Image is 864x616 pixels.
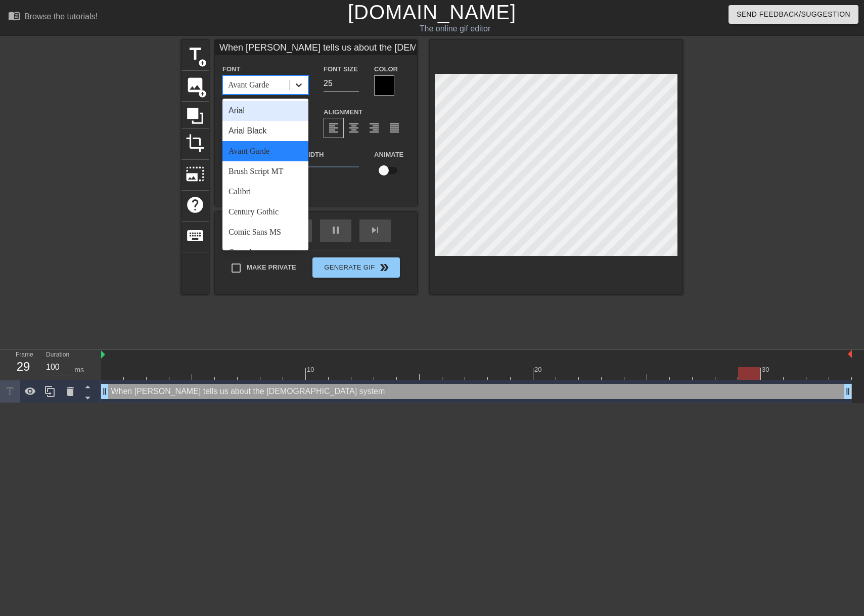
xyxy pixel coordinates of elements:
[293,23,617,35] div: The online gif editor
[307,365,316,375] div: 10
[222,64,240,74] label: Font
[16,358,31,376] div: 29
[388,122,400,134] span: format_align_justify
[843,386,853,397] span: drag_handle
[222,121,308,141] div: Arial Black
[222,161,308,182] div: Brush Script MT
[534,365,543,375] div: 20
[186,134,205,153] span: crop
[100,386,110,397] span: drag_handle
[74,365,84,375] div: ms
[222,141,308,161] div: Avant Garde
[24,12,98,21] div: Browse the tutorials!
[222,202,308,222] div: Century Gothic
[198,90,207,98] span: add_circle
[848,350,852,358] img: bound-end.png
[46,352,69,358] label: Duration
[228,79,269,91] div: Avant Garde
[378,261,390,274] span: double_arrow
[737,8,850,21] span: Send Feedback/Suggestion
[198,59,207,67] span: add_circle
[186,75,205,95] span: image
[330,224,342,236] span: pause
[729,5,858,24] button: Send Feedback/Suggestion
[186,45,205,64] span: title
[312,257,400,278] button: Generate Gif
[8,10,98,25] a: Browse the tutorials!
[186,195,205,214] span: help
[222,222,308,242] div: Comic Sans MS
[348,122,360,134] span: format_align_center
[328,122,340,134] span: format_align_left
[8,350,38,379] div: Frame
[186,164,205,184] span: photo_size_select_large
[186,226,205,245] span: keyboard
[222,242,308,262] div: Consolas
[324,107,362,117] label: Alignment
[8,10,20,22] span: menu_book
[374,64,398,74] label: Color
[316,261,396,274] span: Generate Gif
[368,122,380,134] span: format_align_right
[369,224,381,236] span: skip_next
[247,262,296,273] span: Make Private
[222,101,308,121] div: Arial
[374,150,403,160] label: Animate
[762,365,771,375] div: 30
[222,182,308,202] div: Calibri
[348,1,516,23] a: [DOMAIN_NAME]
[324,64,358,74] label: Font Size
